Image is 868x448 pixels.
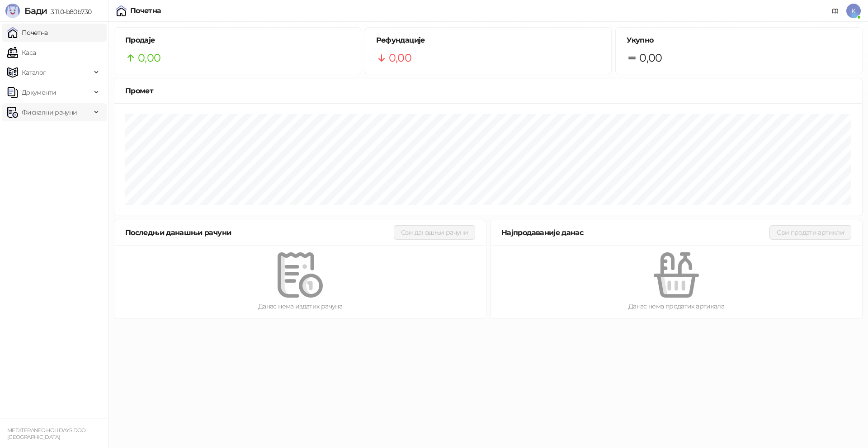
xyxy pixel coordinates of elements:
[47,8,91,16] span: 3.11.0-b80b730
[627,35,851,46] h5: Укупно
[639,49,662,67] span: 0,00
[22,63,46,82] span: Каталог
[138,49,160,67] span: 0,00
[129,301,472,311] div: Данас нема издатих рачуна
[7,24,48,42] a: Почетна
[376,35,601,46] h5: Рефундације
[22,83,56,101] span: Документи
[130,7,161,14] div: Почетна
[505,301,848,311] div: Данас нема продатих артикала
[389,49,411,67] span: 0,00
[394,225,475,240] button: Сви данашњи рачуни
[5,4,20,18] img: Logo
[24,5,47,16] span: Бади
[7,43,36,62] a: Каса
[846,4,861,18] span: K
[125,227,394,238] div: Последњи данашњи рачуни
[501,227,769,238] div: Најпродаваније данас
[7,427,86,440] small: MEDITERANEO HOLIDAYS DOO [GEOGRAPHIC_DATA]
[125,85,851,96] div: Промет
[125,35,350,46] h5: Продаје
[22,103,77,121] span: Фискални рачуни
[769,225,851,240] button: Сви продати артикли
[828,4,843,18] a: Документација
